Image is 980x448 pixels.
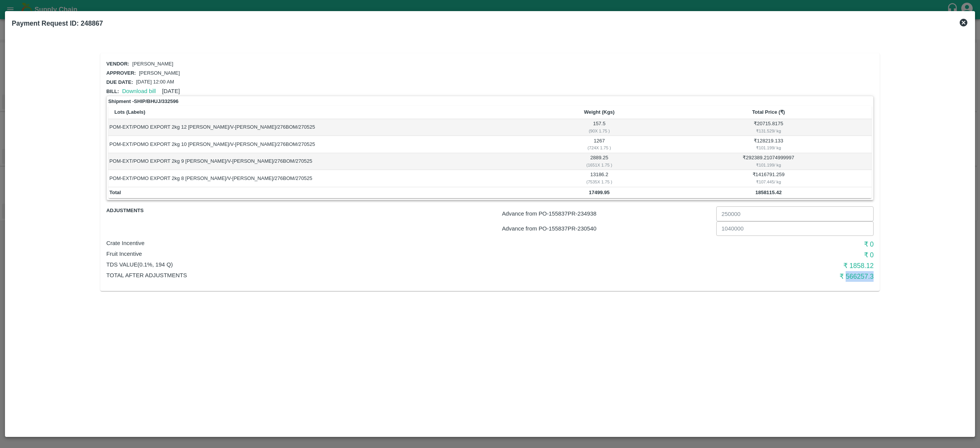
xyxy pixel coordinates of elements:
span: Vendor: [106,61,129,67]
td: 2889.25 [533,153,665,170]
span: Approver: [106,70,136,76]
td: POM-EXT/POMO EXPORT 2kg 8 [PERSON_NAME]/V-[PERSON_NAME]/276BOM/270525 [108,170,533,187]
span: Bill: [106,88,119,94]
td: 1267 [533,136,665,153]
h6: ₹ 566257.3 [618,271,874,282]
span: Adjustments [106,206,234,215]
input: Advance [716,206,874,221]
h6: ₹ 0 [618,250,874,260]
p: [PERSON_NAME] [139,70,180,77]
b: Lots (Labels) [114,109,145,115]
td: POM-EXT/POMO EXPORT 2kg 9 [PERSON_NAME]/V-[PERSON_NAME]/276BOM/270525 [108,153,533,170]
p: [DATE] 12:00 AM [136,78,174,86]
td: ₹ 20715.8175 [665,119,872,136]
div: ₹ 107.445 / kg [666,178,871,185]
b: 17499.95 [589,190,609,195]
p: Total After adjustments [106,271,618,280]
td: POM-EXT/POMO EXPORT 2kg 12 [PERSON_NAME]/V-[PERSON_NAME]/276BOM/270525 [108,119,533,136]
p: Advance from PO- 155837 PR- 230540 [502,224,713,233]
p: Advance from PO- 155837 PR- 234938 [502,209,713,218]
div: ₹ 131.529 / kg [666,128,871,134]
td: ₹ 292389.21074999997 [665,153,872,170]
td: 157.5 [533,119,665,136]
strong: Shipment - SHIP/BHUJ/332596 [108,98,179,105]
td: ₹ 1416791.259 [665,170,872,187]
div: ( 90 X 1.75 ) [534,128,664,134]
a: Download bill [122,88,156,94]
div: ( 7535 X 1.75 ) [534,178,664,185]
td: POM-EXT/POMO EXPORT 2kg 10 [PERSON_NAME]/V-[PERSON_NAME]/276BOM/270525 [108,136,533,153]
div: ₹ 101.199 / kg [666,162,871,168]
b: Payment Request ID: 248867 [12,20,103,27]
td: 13186.2 [533,170,665,187]
p: Crate Incentive [106,239,618,247]
b: Total Price (₹) [752,109,785,115]
b: Weight (Kgs) [584,109,614,115]
div: ₹ 101.199 / kg [666,144,871,151]
input: Advance [716,221,874,236]
p: [PERSON_NAME] [132,60,173,68]
p: TDS VALUE (0.1%, 194 Q) [106,260,618,269]
p: Fruit Incentive [106,250,618,258]
span: Due date: [106,79,133,85]
b: 1858115.42 [755,190,782,195]
h6: ₹ 1858.12 [618,260,874,271]
h6: ₹ 0 [618,239,874,250]
b: Total [109,190,121,195]
span: [DATE] [162,88,180,94]
div: ( 724 X 1.75 ) [534,144,664,151]
td: ₹ 128219.133 [665,136,872,153]
div: ( 1651 X 1.75 ) [534,162,664,168]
